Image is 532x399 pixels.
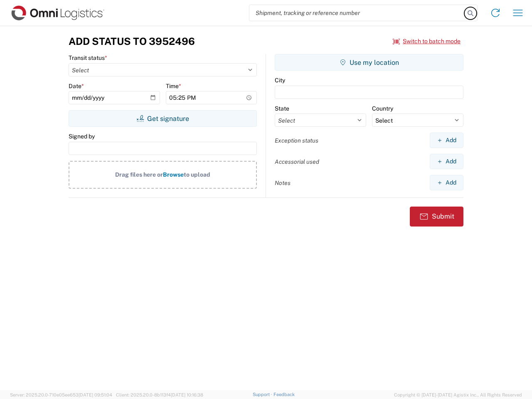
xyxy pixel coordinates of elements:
[253,392,273,397] a: Support
[410,207,463,227] button: Submit
[275,158,319,165] label: Accessorial used
[69,110,257,127] button: Get signature
[394,391,522,399] span: Copyright © [DATE]-[DATE] Agistix Inc., All Rights Reserved
[275,54,463,71] button: Use my location
[249,5,465,21] input: Shipment, tracking or reference number
[275,76,285,84] label: City
[163,171,184,178] span: Browse
[69,35,195,47] h3: Add Status to 3952496
[372,105,393,112] label: Country
[69,82,84,90] label: Date
[275,105,289,112] label: State
[393,34,461,48] button: Switch to batch mode
[171,392,203,397] span: [DATE] 10:16:38
[184,171,210,178] span: to upload
[430,154,463,169] button: Add
[69,133,95,140] label: Signed by
[69,54,107,62] label: Transit status
[115,171,163,178] span: Drag files here or
[10,392,112,397] span: Server: 2025.20.0-710e05ee653
[273,392,295,397] a: Feedback
[275,137,318,144] label: Exception status
[116,392,203,397] span: Client: 2025.20.0-8b113f4
[430,133,463,148] button: Add
[430,175,463,190] button: Add
[166,82,181,90] label: Time
[79,392,112,397] span: [DATE] 09:51:04
[275,179,291,187] label: Notes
